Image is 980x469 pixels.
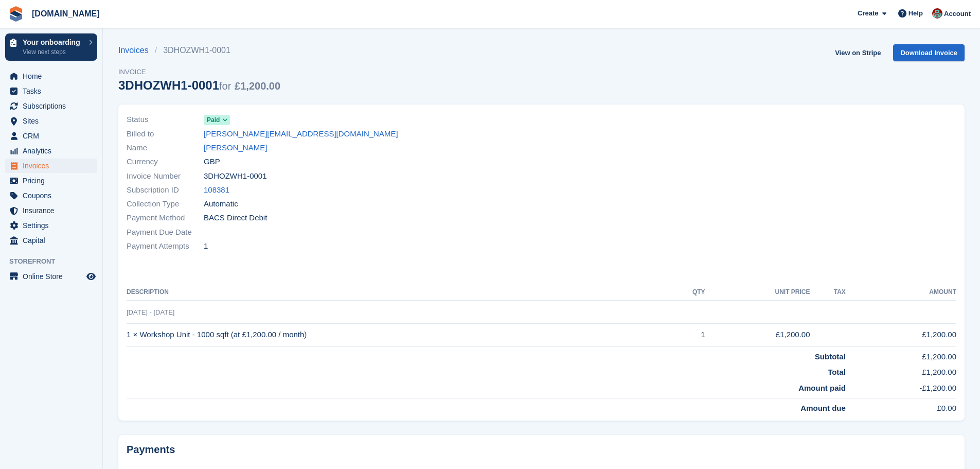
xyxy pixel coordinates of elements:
th: QTY [667,284,705,301]
a: menu [5,99,97,113]
span: for [219,80,231,92]
span: Analytics [23,144,84,158]
th: Amount [846,284,956,301]
span: Paid [207,115,220,125]
span: Subscription ID [127,184,204,196]
th: Tax [810,284,846,301]
a: [DOMAIN_NAME] [28,5,104,22]
span: Pricing [23,173,84,188]
th: Unit Price [705,284,810,301]
span: BACS Direct Debit [204,212,267,224]
span: CRM [23,129,84,143]
p: Your onboarding [23,39,84,46]
td: £1,200.00 [846,346,956,362]
a: Your onboarding View next steps [5,33,97,61]
span: Collection Type [127,198,204,210]
img: stora-icon-8386f47178a22dfd0bd8f6a31ec36ba5ce8667c1dd55bd0f319d3a0aa187defe.svg [8,6,24,22]
td: 1 [667,323,705,346]
nav: breadcrumbs [118,44,280,57]
a: Invoices [118,44,155,57]
span: Payment Due Date [127,227,204,238]
span: Insurance [23,203,84,218]
a: menu [5,173,97,188]
a: 108381 [204,184,229,196]
span: Settings [23,218,84,233]
a: [PERSON_NAME] [204,142,267,154]
a: Preview store [85,270,97,283]
span: [DATE] - [DATE] [127,308,174,316]
span: Invoice [118,67,280,77]
a: menu [5,129,97,143]
a: menu [5,114,97,128]
span: £1,200.00 [235,80,280,92]
a: menu [5,159,97,173]
span: Capital [23,233,84,248]
span: Home [23,69,84,83]
span: Status [127,114,204,126]
a: menu [5,84,97,98]
span: Account [944,9,971,19]
a: View on Stripe [831,44,885,61]
span: Payment Attempts [127,240,204,252]
a: menu [5,218,97,233]
span: Storefront [9,256,102,267]
a: menu [5,269,97,284]
strong: Amount paid [798,384,846,392]
span: Coupons [23,188,84,203]
a: menu [5,233,97,248]
td: -£1,200.00 [846,378,956,398]
h2: Payments [127,443,956,456]
td: 1 × Workshop Unit - 1000 sqft (at £1,200.00 / month) [127,323,667,346]
a: [PERSON_NAME][EMAIL_ADDRESS][DOMAIN_NAME] [204,128,398,140]
a: menu [5,188,97,203]
span: 1 [204,240,208,252]
td: £1,200.00 [846,362,956,378]
span: GBP [204,156,220,168]
span: Name [127,142,204,154]
td: £1,200.00 [705,323,810,346]
a: menu [5,69,97,83]
span: Online Store [23,269,84,284]
span: Create [858,8,878,19]
span: Subscriptions [23,99,84,113]
a: Paid [204,114,230,126]
span: Payment Method [127,212,204,224]
span: Currency [127,156,204,168]
a: menu [5,144,97,158]
div: 3DHOZWH1-0001 [118,78,280,92]
img: Will Dougan [932,8,942,19]
a: Download Invoice [893,44,965,61]
span: Billed to [127,128,204,140]
strong: Subtotal [815,352,846,361]
span: Tasks [23,84,84,98]
span: 3DHOZWH1-0001 [204,170,267,182]
strong: Amount due [800,404,846,412]
span: Automatic [204,198,238,210]
span: Invoices [23,159,84,173]
strong: Total [828,368,846,376]
a: menu [5,203,97,218]
span: Sites [23,114,84,128]
p: View next steps [23,47,84,57]
th: Description [127,284,667,301]
td: £0.00 [846,398,956,414]
span: Help [908,8,923,19]
span: Invoice Number [127,170,204,182]
td: £1,200.00 [846,323,956,346]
